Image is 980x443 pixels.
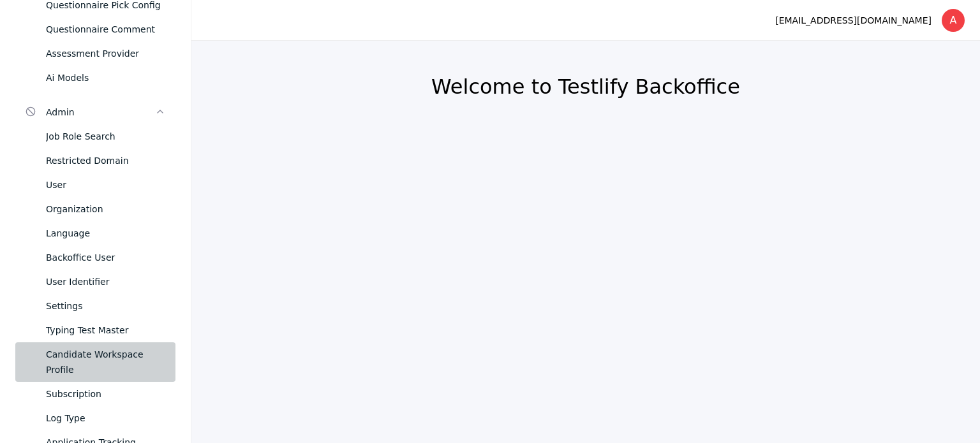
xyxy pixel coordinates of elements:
a: Settings [15,294,175,318]
a: User [15,173,175,197]
div: Questionnaire Comment [46,22,165,37]
a: User Identifier [15,270,175,294]
div: Typing Test Master [46,323,165,338]
a: Backoffice User [15,245,175,270]
div: User [46,177,165,192]
a: Candidate Workspace Profile [15,342,175,382]
a: Log Type [15,406,175,430]
div: Settings [46,298,165,314]
div: User Identifier [46,274,165,289]
div: Backoffice User [46,250,165,265]
a: Typing Test Master [15,318,175,342]
div: Subscription [46,386,165,402]
div: Candidate Workspace Profile [46,347,165,377]
div: Restricted Domain [46,153,165,168]
a: Restricted Domain [15,149,175,173]
div: Organization [46,201,165,217]
a: Language [15,221,175,245]
a: Subscription [15,382,175,406]
a: Ai Models [15,66,175,90]
a: Assessment Provider [15,41,175,66]
a: Questionnaire Comment [15,17,175,41]
div: Ai Models [46,70,165,85]
a: Organization [15,197,175,221]
div: Language [46,226,165,241]
div: Log Type [46,410,165,426]
div: A [942,9,965,32]
div: Assessment Provider [46,46,165,61]
h2: Welcome to Testlify Backoffice [222,74,949,99]
div: Job Role Search [46,129,165,144]
div: [EMAIL_ADDRESS][DOMAIN_NAME] [775,13,932,28]
div: Admin [46,105,155,120]
a: Job Role Search [15,124,175,149]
